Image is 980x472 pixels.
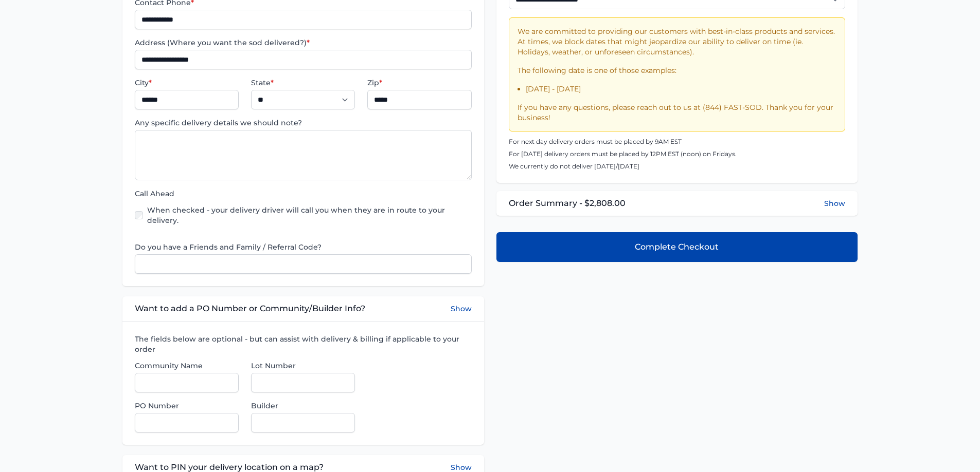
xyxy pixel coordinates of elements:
[509,197,626,210] span: Order Summary - $2,808.00
[251,78,355,88] label: State
[135,242,471,252] label: Do you have a Friends and Family / Referral Code?
[135,361,239,371] label: Community Name
[251,401,355,411] label: Builder
[518,65,836,75] p: The following date is one of those examples:
[135,37,471,48] label: Address (Where you want the sod delivered?)
[509,150,845,158] p: For [DATE] delivery orders must be placed by 12PM EST (noon) on Fridays.
[496,232,858,262] button: Complete Checkout
[509,138,845,146] p: For next day delivery orders must be placed by 9AM EST
[526,84,836,94] li: [DATE] - [DATE]
[451,303,472,315] button: Show
[251,361,355,371] label: Lot Number
[367,78,471,88] label: Zip
[135,334,471,354] label: The fields below are optional - but can assist with delivery & billing if applicable to your order
[147,205,471,225] label: When checked - your delivery driver will call you when they are in route to your delivery.
[518,102,836,123] p: If you have any questions, please reach out to us at (844) FAST-SOD. Thank you for your business!
[635,241,719,253] span: Complete Checkout
[135,188,471,199] label: Call Ahead
[135,303,365,315] span: Want to add a PO Number or Community/Builder Info?
[135,78,239,88] label: City
[135,118,471,128] label: Any specific delivery details we should note?
[135,401,239,411] label: PO Number
[509,162,845,171] p: We currently do not deliver [DATE]/[DATE]
[518,26,836,57] p: We are committed to providing our customers with best-in-class products and services. At times, w...
[824,198,845,209] button: Show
